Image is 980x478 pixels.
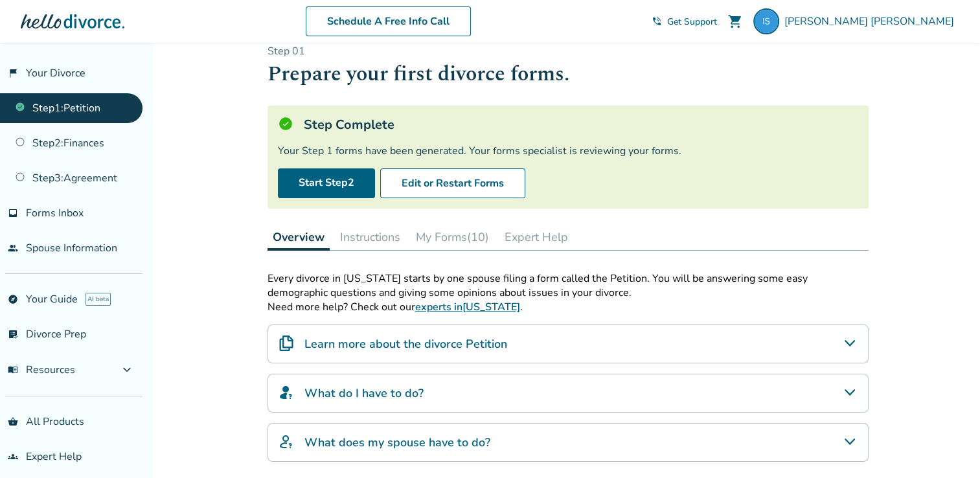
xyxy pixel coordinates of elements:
[335,224,405,250] button: Instructions
[268,224,330,251] button: Overview
[915,416,980,478] iframe: Chat Widget
[278,168,375,198] a: Start Step2
[279,385,294,400] img: What do I have to do?
[268,324,869,363] div: Learn more about the divorce Petition
[8,329,18,339] span: list_alt_check
[380,168,525,198] button: Edit or Restart Forms
[268,300,869,314] p: Need more help? Check out our .
[652,16,662,27] span: phone_in_talk
[8,451,18,462] span: groups
[8,365,18,375] span: menu_book
[667,16,717,28] span: Get Support
[415,300,520,314] a: experts in[US_STATE]
[279,336,294,351] img: Learn more about the divorce Petition
[119,362,135,378] span: expand_more
[268,44,869,58] p: Step 0 1
[268,58,869,90] h1: Prepare your first divorce forms.
[8,363,75,377] span: Resources
[268,374,869,413] div: What do I have to do?
[499,224,573,250] button: Expert Help
[8,416,18,427] span: shopping_basket
[278,144,858,158] div: Your Step 1 forms have been generated. Your forms specialist is reviewing your forms.
[304,116,394,133] h5: Step Complete
[304,385,424,402] h4: What do I have to do?
[8,208,18,218] span: inbox
[753,8,779,34] img: ihernandez10@verizon.net
[652,16,717,28] a: phone_in_talkGet Support
[8,294,18,304] span: explore
[279,434,294,450] img: What does my spouse have to do?
[26,206,84,220] span: Forms Inbox
[268,423,869,462] div: What does my spouse have to do?
[727,14,743,29] span: shopping_cart
[306,6,471,36] a: Schedule A Free Info Call
[304,434,490,451] h4: What does my spouse have to do?
[85,293,111,306] span: AI beta
[8,243,18,253] span: people
[411,224,494,250] button: My Forms(10)
[8,68,18,78] span: flag_2
[304,336,507,352] h4: Learn more about the divorce Petition
[268,271,869,300] p: Every divorce in [US_STATE] starts by one spouse filing a form called the Petition. You will be a...
[784,14,959,28] span: [PERSON_NAME] [PERSON_NAME]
